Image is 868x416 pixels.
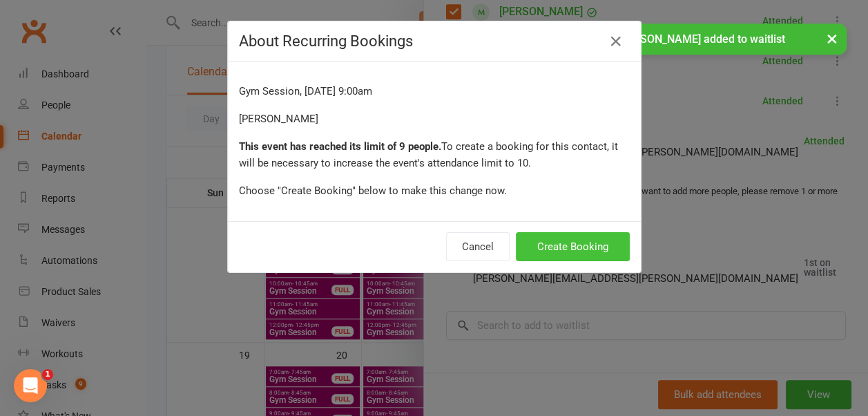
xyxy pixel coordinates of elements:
h4: About Recurring Bookings [239,32,630,50]
span: Gym Session, [DATE] 9:00am [239,85,372,97]
button: Cancel [446,232,510,261]
span: Choose "Create Booking" below to make this change now. [239,185,507,197]
strong: This event has reached its limit of 9 people. [239,140,441,153]
span: 1 [42,369,53,380]
button: Close [605,30,627,53]
span: [PERSON_NAME] [239,113,318,125]
iframe: Intercom live chat [14,369,47,402]
span: To create a booking for this contact, it will be necessary to increase the event's attendance lim... [239,140,618,169]
button: Create Booking [516,232,630,261]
